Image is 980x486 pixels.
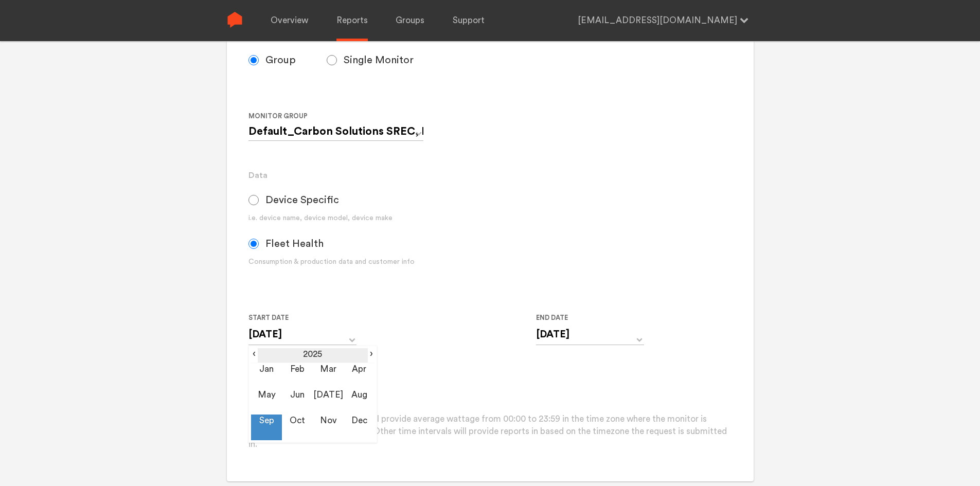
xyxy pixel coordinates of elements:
[248,110,427,122] label: Monitor Group
[248,257,688,267] div: Consumption & production data and customer info
[248,312,348,324] label: Start Date
[313,389,344,415] td: [DATE]
[251,415,282,440] td: Sep
[251,363,282,389] td: Jan
[265,238,324,250] span: Fleet Health
[313,363,344,389] td: Mar
[248,55,259,65] input: Group
[248,213,688,224] div: i.e. device name, device model, device make
[258,348,368,363] th: 2025
[344,389,375,415] td: Aug
[313,415,344,440] td: Nov
[282,363,313,389] td: Feb
[536,312,636,324] label: End Date
[344,415,375,440] td: Dec
[344,363,375,389] td: Apr
[227,12,243,28] img: Sense Logo
[251,389,282,415] td: May
[327,55,337,65] input: Single Monitor
[265,194,339,206] span: Device Specific
[248,195,259,205] input: Device Specific
[248,413,732,451] p: Please note that daily reports will provide average wattage from 00:00 to 23:59 in the time zone ...
[344,54,414,66] span: Single Monitor
[265,54,296,66] span: Group
[368,348,375,361] span: ›
[248,169,732,182] h3: Data
[282,389,313,415] td: Jun
[251,348,258,361] span: ‹
[282,415,313,440] td: Oct
[248,239,259,249] input: Fleet Health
